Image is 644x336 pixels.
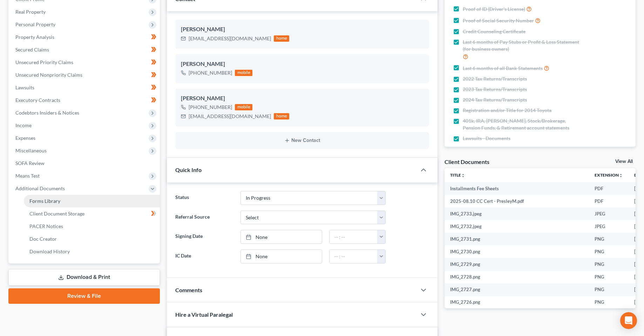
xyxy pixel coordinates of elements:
span: Last 6 months of Pay Stubs or Profit & Loss Statement (for business owners) [463,39,582,53]
input: -- : -- [330,250,378,263]
span: Lawsuits - Documents [463,135,510,142]
span: Forms Library [29,198,60,204]
td: PNG [589,233,629,245]
button: New Contact [181,138,423,143]
span: Hire a Virtual Paralegal [175,311,233,318]
td: IMG_2729.png [445,258,589,270]
td: IMG_2728.png [445,271,589,283]
a: Extensionunfold_more [595,172,623,178]
span: 2023 Tax Returns/Transcripts [463,86,527,93]
span: Download History [29,248,70,254]
div: [EMAIL_ADDRESS][DOMAIN_NAME] [189,35,271,42]
td: IMG_2733.jpeg [445,207,589,220]
span: Additional Documents [15,185,65,191]
a: Secured Claims [10,43,160,56]
span: Personal Property [15,21,55,27]
span: Doc Creator [29,236,57,242]
a: Lawsuits [10,81,160,94]
td: PDF [589,182,629,195]
td: 2025-08.10 CC Cert - PresleyM.pdf [445,195,589,207]
td: PDF [589,195,629,207]
a: None [241,250,322,263]
span: Codebtors Insiders & Notices [15,110,79,116]
td: IMG_2732.jpeg [445,220,589,233]
td: IMG_2730.png [445,245,589,258]
div: Client Documents [445,158,489,165]
div: home [274,113,289,119]
label: Status [172,191,237,205]
span: SOFA Review [15,160,45,166]
i: unfold_more [461,173,465,178]
td: PNG [589,258,629,270]
div: [PERSON_NAME] [181,25,423,34]
td: PNG [589,296,629,309]
span: Quick Info [175,166,202,173]
a: SOFA Review [10,157,160,170]
span: Proof of ID (Driver's License) [463,6,525,13]
div: [PERSON_NAME] [181,94,423,103]
span: Means Test [15,173,40,179]
span: Client Document Storage [29,211,84,217]
span: 401k, IRA, [PERSON_NAME], Stock/Brokerage, Pension Funds, & Retirement account statements [463,117,582,131]
div: [PHONE_NUMBER] [189,69,232,76]
a: Download & Print [8,269,160,286]
span: Property Analysis [15,34,54,40]
span: Expenses [15,135,35,141]
span: 2022 Tax Returns/Transcripts [463,75,527,82]
a: Unsecured Nonpriority Claims [10,69,160,81]
a: Forms Library [24,195,160,207]
a: View All [615,159,633,164]
td: PNG [589,283,629,296]
a: Doc Creator [24,233,160,245]
a: PACER Notices [24,220,160,233]
div: mobile [235,104,252,110]
span: Lawsuits [15,84,34,90]
td: PNG [589,245,629,258]
div: [PERSON_NAME] [181,60,423,68]
span: PACER Notices [29,223,63,229]
span: 2024 Tax Returns/Transcripts [463,96,527,103]
input: -- : -- [330,230,378,244]
div: mobile [235,70,252,76]
td: JPEG [589,207,629,220]
div: [EMAIL_ADDRESS][DOMAIN_NAME] [189,113,271,120]
a: Executory Contracts [10,94,160,107]
a: Property Analysis [10,31,160,43]
span: Unsecured Nonpriority Claims [15,72,82,78]
label: Referral Source [172,211,237,225]
td: PNG [589,271,629,283]
i: unfold_more [619,173,623,178]
a: Client Document Storage [24,207,160,220]
a: Unsecured Priority Claims [10,56,160,69]
span: Miscellaneous [15,148,47,153]
span: Proof of Social Security Number [463,17,534,24]
a: None [241,230,322,244]
a: Review & File [8,288,160,304]
td: IMG_2726.png [445,296,589,309]
td: IMG_2731.png [445,233,589,245]
div: [PHONE_NUMBER] [189,104,232,111]
span: Income [15,122,32,128]
div: Open Intercom Messenger [620,312,637,329]
span: Real Property [15,9,46,15]
a: Titleunfold_more [450,172,465,178]
span: Comments [175,287,202,293]
span: Unsecured Priority Claims [15,59,73,65]
td: IMG_2727.png [445,283,589,296]
div: home [274,35,289,42]
span: Bank Statements for [PERSON_NAME] Fargo Savings 4087 - 6 Months [463,145,582,159]
td: Installments Fee Sheets [445,182,589,195]
label: Signing Date [172,230,237,244]
span: Executory Contracts [15,97,60,103]
span: Secured Claims [15,47,49,53]
span: Credit Counseling Certificate [463,28,526,35]
a: Download History [24,245,160,258]
span: Registration and/or Title for 2014 Toyota [463,107,551,114]
td: JPEG [589,220,629,233]
span: Last 6 months of all Bank Statements [463,65,543,72]
label: IC Date [172,249,237,263]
